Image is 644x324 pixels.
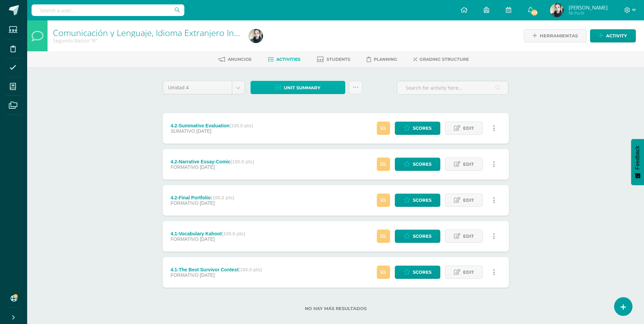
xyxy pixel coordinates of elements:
div: 4.1-The Best Survivor Contest [170,267,262,272]
span: [DATE] [196,128,211,134]
span: Grading structure [420,57,469,62]
span: Unidad 4 [168,81,227,94]
span: FORMATIVO [170,272,198,278]
button: Feedback - Mostrar encuesta [631,139,644,185]
strong: (100.0 pts) [229,123,253,128]
a: Scores [395,158,440,171]
div: 4.2-Summative Evaluation [170,123,253,128]
span: Planning [374,57,397,62]
span: Edit [463,194,474,206]
span: 233 [531,9,538,16]
input: Search for activity here… [397,81,508,94]
span: Edit [463,266,474,278]
strong: (100.0 pts) [231,159,254,164]
div: Segundo Básico 'B' [53,37,241,44]
span: [DATE] [200,272,215,278]
span: [DATE] [200,164,215,170]
div: 4.2-Final Portfolio [170,195,234,200]
span: Scores [413,158,431,170]
a: Scores [395,194,440,207]
span: FORMATIVO [170,200,198,206]
span: Unit summary [284,82,320,94]
span: [PERSON_NAME] [569,4,608,11]
span: Students [327,57,350,62]
span: [DATE] [200,200,215,206]
span: Feedback [634,146,641,169]
a: Students [317,54,350,65]
a: Activities [268,54,300,65]
span: Edit [463,230,474,242]
a: Herramientas [524,29,587,42]
label: No hay más resultados [163,306,509,311]
span: [DATE] [200,236,215,242]
a: Activity [590,29,636,42]
a: Planning [367,54,397,65]
strong: (100.0 pts) [238,267,262,272]
a: Anuncios [219,54,252,65]
div: 4.1-Vocabulary Kahoot [170,231,245,236]
div: 4.2-Narrative Essay-Comic [170,159,254,164]
img: 464bce3dffee38d2bb2667354865907a.png [249,29,263,43]
strong: (100.0 pts) [211,195,234,200]
a: Grading structure [413,54,469,65]
span: Scores [413,122,431,134]
span: Scores [413,266,431,278]
span: Anuncios [228,57,252,62]
a: Comunicación y Lenguaje, Idioma Extranjero Inglés [53,27,249,38]
span: FORMATIVO [170,164,198,170]
a: Scores [395,230,440,243]
a: Scores [395,266,440,279]
h1: Comunicación y Lenguaje, Idioma Extranjero Inglés [53,28,241,37]
a: Unit summary [251,81,345,94]
span: Activities [276,57,300,62]
a: Scores [395,122,440,135]
img: 464bce3dffee38d2bb2667354865907a.png [550,3,564,17]
span: Edit [463,122,474,134]
strong: (100.0 pts) [222,231,245,236]
span: Edit [463,158,474,170]
span: Activity [606,30,627,42]
span: FORMATIVO [170,236,198,242]
span: Mi Perfil [569,10,608,16]
span: SUMATIVO [170,128,195,134]
span: Herramientas [540,30,578,42]
span: Scores [413,194,431,206]
span: Scores [413,230,431,242]
a: Unidad 4 [163,81,245,94]
input: Search a user… [32,4,184,16]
